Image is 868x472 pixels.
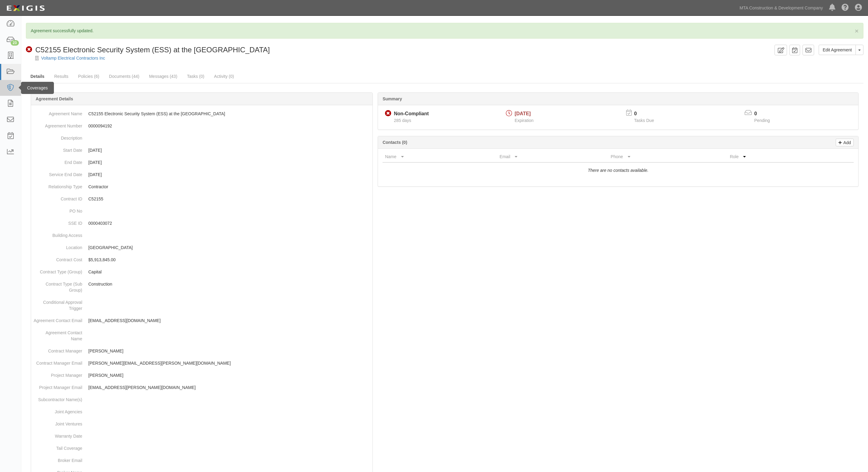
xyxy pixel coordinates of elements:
[104,70,144,82] a: Documents (44)
[836,139,854,146] a: Add
[34,181,82,190] dt: Relationship Type
[385,110,391,117] i: Non-Compliant
[21,82,54,94] div: Coverages
[34,193,82,202] dt: Contract ID
[588,168,648,173] i: There are no contacts available.
[34,217,82,226] dt: SSE ID
[88,384,370,390] p: [EMAIL_ADDRESS][PERSON_NAME][DOMAIN_NAME]
[34,168,370,181] dd: [DATE]
[34,266,82,275] dt: Contract Type (Group)
[34,254,82,263] dt: Contract Cost
[210,70,238,82] a: Activity (0)
[31,28,859,34] p: Agreement successfully updated.
[34,144,370,156] dd: [DATE]
[34,442,82,451] dt: Tail Coverage
[855,28,859,34] button: Close
[34,241,82,251] dt: Location
[34,278,82,293] dt: Contract Type (Sub Group)
[515,111,531,116] span: [DATE]
[50,70,73,82] a: Results
[383,96,402,101] b: Summary
[88,318,370,324] p: [EMAIL_ADDRESS][DOMAIN_NAME]
[88,220,370,226] p: 0000403072
[634,110,662,117] p: 0
[34,120,370,132] dd: 0000094192
[34,454,82,463] dt: Broker Email
[74,70,104,82] a: Policies (6)
[634,118,654,123] span: Tasks Due
[144,70,182,82] a: Messages (43)
[34,156,370,168] dd: [DATE]
[34,357,82,366] dt: Contract Manager Email
[819,45,856,55] a: Edit Agreement
[26,47,32,53] i: Non-Compliant
[736,2,826,14] a: MTA Construction & Development Company
[34,144,82,153] dt: Start Date
[88,372,370,378] p: [PERSON_NAME]
[34,168,82,178] dt: Service End Date
[34,132,82,141] dt: Description
[34,108,370,120] dd: C52155 Electronic Security System (ESS) at the [GEOGRAPHIC_DATA]
[41,56,105,61] a: Voltamp Electrical Contractors Inc
[34,430,82,439] dt: Warranty Date
[394,118,411,123] span: Since 11/28/2024
[34,381,82,390] dt: Project Manager Email
[842,4,849,12] i: Help Center - Complianz
[394,110,429,117] div: Non-Compliant
[34,296,82,311] dt: Conditional Approval Trigger
[34,108,82,117] dt: Agreement Name
[34,369,82,378] dt: Project Manager
[608,151,727,162] th: Phone
[383,140,407,145] b: Contacts (0)
[88,281,370,287] p: Construction
[11,40,19,46] div: 23
[88,257,370,263] p: $5,913,845.00
[88,269,370,275] p: Capital
[727,151,829,162] th: Role
[34,120,82,129] dt: Agreement Number
[26,45,270,55] div: C52155 Electronic Security System (ESS) at the West 4th Street Subway Station
[34,345,82,354] dt: Contract Manager
[88,348,370,354] p: [PERSON_NAME]
[754,110,778,117] p: 0
[88,196,370,202] p: C52155
[34,205,82,214] dt: PO No
[842,139,851,146] p: Add
[497,151,608,162] th: Email
[5,3,47,14] img: logo-5460c22ac91f19d4615b14bd174203de0afe785f0fc80cf4dbbc73dc1793850b.png
[26,70,49,83] a: Details
[34,327,82,342] dt: Agreement Contact Name
[88,245,370,251] p: [GEOGRAPHIC_DATA]
[34,406,82,415] dt: Joint Agencies
[182,70,209,82] a: Tasks (0)
[34,314,82,324] dt: Agreement Contact Email
[383,151,497,162] th: Name
[34,394,82,403] dt: Subcontractor Name(s)
[855,27,859,34] span: ×
[34,418,82,427] dt: Joint Ventures
[34,156,82,165] dt: End Date
[754,118,770,123] span: Pending
[35,46,270,54] span: C52155 Electronic Security System (ESS) at the [GEOGRAPHIC_DATA]
[36,96,73,101] b: Agreement Details
[34,181,370,193] dd: Contractor
[34,229,82,238] dt: Building Access
[88,360,370,366] p: [PERSON_NAME][EMAIL_ADDRESS][PERSON_NAME][DOMAIN_NAME]
[515,118,534,123] span: Expiration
